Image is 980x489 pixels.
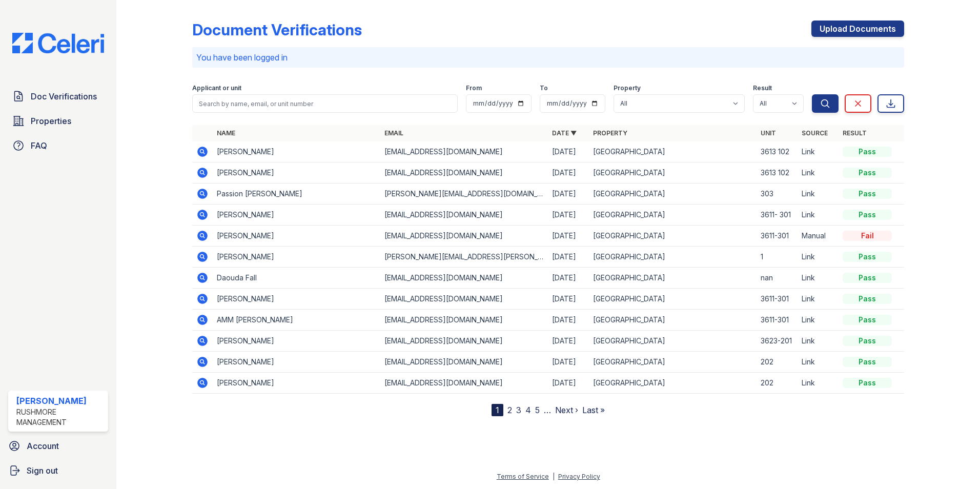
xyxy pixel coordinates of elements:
td: [EMAIL_ADDRESS][DOMAIN_NAME] [380,205,548,226]
td: Passion [PERSON_NAME] [213,184,380,205]
label: Applicant or unit [192,84,241,92]
a: Unit [761,129,776,137]
td: 3613 102 [757,162,798,184]
td: 1 [757,247,798,268]
a: 3 [516,405,521,415]
td: [GEOGRAPHIC_DATA] [589,247,757,268]
a: Doc Verifications [8,86,108,107]
td: [GEOGRAPHIC_DATA] [589,205,757,226]
div: 1 [492,404,503,416]
td: [GEOGRAPHIC_DATA] [589,352,757,373]
td: [DATE] [548,205,589,226]
span: FAQ [31,139,47,152]
td: [PERSON_NAME] [213,289,380,310]
div: Pass [843,189,892,199]
td: 202 [757,352,798,373]
td: [PERSON_NAME] [213,247,380,268]
label: From [466,84,482,92]
td: [PERSON_NAME] [213,141,380,162]
td: [DATE] [548,310,589,331]
td: 202 [757,373,798,394]
td: [GEOGRAPHIC_DATA] [589,331,757,352]
td: [DATE] [548,141,589,162]
td: [DATE] [548,373,589,394]
td: 3613 102 [757,141,798,162]
td: 3611-301 [757,226,798,247]
td: [GEOGRAPHIC_DATA] [589,268,757,289]
td: Daouda Fall [213,268,380,289]
a: Result [843,129,867,137]
td: [GEOGRAPHIC_DATA] [589,162,757,184]
a: Privacy Policy [558,473,600,480]
td: [PERSON_NAME][EMAIL_ADDRESS][DOMAIN_NAME] [380,184,548,205]
a: Next › [555,405,578,415]
td: [PERSON_NAME] [213,352,380,373]
td: [DATE] [548,162,589,184]
label: To [540,84,548,92]
td: [DATE] [548,247,589,268]
td: Link [798,247,839,268]
span: Doc Verifications [31,90,97,103]
td: 303 [757,184,798,205]
td: 3611-301 [757,310,798,331]
td: 3611- 301 [757,205,798,226]
a: Name [217,129,235,137]
td: [PERSON_NAME] [213,162,380,184]
div: [PERSON_NAME] [16,395,104,407]
td: AMM [PERSON_NAME] [213,310,380,331]
div: Pass [843,357,892,367]
td: [DATE] [548,331,589,352]
td: Link [798,331,839,352]
td: Link [798,352,839,373]
td: [PERSON_NAME] [213,373,380,394]
img: CE_Logo_Blue-a8612792a0a2168367f1c8372b55b34899dd931a85d93a1a3d3e32e68fde9ad4.png [4,33,112,53]
p: You have been logged in [196,51,900,64]
td: Link [798,373,839,394]
td: [PERSON_NAME] [213,205,380,226]
td: [DATE] [548,184,589,205]
td: [PERSON_NAME] [213,331,380,352]
div: Pass [843,273,892,283]
td: [GEOGRAPHIC_DATA] [589,373,757,394]
label: Property [614,84,641,92]
div: Pass [843,147,892,157]
div: Pass [843,252,892,262]
td: Link [798,141,839,162]
a: Source [802,129,828,137]
iframe: chat widget [937,448,970,479]
a: Properties [8,111,108,131]
td: Link [798,205,839,226]
td: [EMAIL_ADDRESS][DOMAIN_NAME] [380,352,548,373]
td: [DATE] [548,352,589,373]
td: [EMAIL_ADDRESS][DOMAIN_NAME] [380,310,548,331]
td: [EMAIL_ADDRESS][DOMAIN_NAME] [380,331,548,352]
span: Account [27,440,59,452]
div: Rushmore Management [16,407,104,427]
a: Date ▼ [552,129,577,137]
div: Document Verifications [192,21,362,39]
td: Manual [798,226,839,247]
a: 2 [507,405,512,415]
td: [EMAIL_ADDRESS][DOMAIN_NAME] [380,289,548,310]
div: Pass [843,294,892,304]
td: [GEOGRAPHIC_DATA] [589,141,757,162]
td: 3611-301 [757,289,798,310]
a: FAQ [8,135,108,156]
div: Pass [843,378,892,388]
div: | [553,473,555,480]
td: 3623-201 [757,331,798,352]
td: [DATE] [548,226,589,247]
td: Link [798,289,839,310]
td: [PERSON_NAME] [213,226,380,247]
span: Properties [31,115,71,127]
td: [EMAIL_ADDRESS][DOMAIN_NAME] [380,162,548,184]
td: [PERSON_NAME][EMAIL_ADDRESS][PERSON_NAME][DOMAIN_NAME] [380,247,548,268]
td: Link [798,184,839,205]
div: Pass [843,168,892,178]
span: Sign out [27,464,58,477]
td: Link [798,310,839,331]
a: Sign out [4,460,112,481]
td: [GEOGRAPHIC_DATA] [589,184,757,205]
a: Last » [582,405,605,415]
